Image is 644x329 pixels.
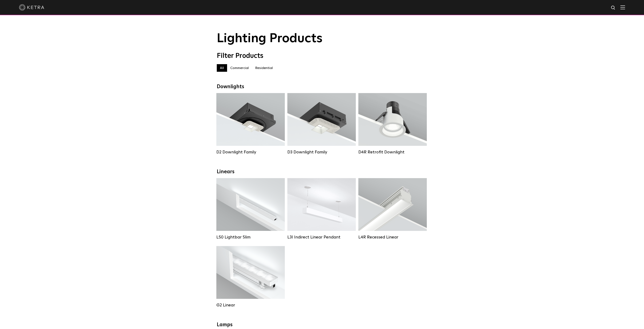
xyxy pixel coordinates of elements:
a: LS0 Lightbar Slim Lumen Output:200 / 350Colors:White / BlackControl:X96 Controller [216,178,285,240]
div: Filter Products [217,52,427,60]
img: search icon [611,5,616,11]
div: Downlights [217,84,427,90]
a: G2 Linear Lumen Output:400 / 700 / 1000Colors:WhiteBeam Angles:Flood / [GEOGRAPHIC_DATA] / Narrow... [216,246,285,308]
span: Lighting Products [217,32,323,45]
a: D2 Downlight Family Lumen Output:1200Colors:White / Black / Gloss Black / Silver / Bronze / Silve... [216,93,285,155]
div: Linears [217,169,427,175]
div: D3 Downlight Family [287,150,356,155]
div: L4R Recessed Linear [358,235,427,240]
a: L3I Indirect Linear Pendant Lumen Output:400 / 600 / 800 / 1000Housing Colors:White / BlackContro... [287,178,356,240]
div: D4R Retrofit Downlight [358,150,427,155]
label: All [217,64,227,72]
a: D4R Retrofit Downlight Lumen Output:800Colors:White / BlackBeam Angles:15° / 25° / 40° / 60°Watta... [358,93,427,155]
img: Hamburger%20Nav.svg [620,5,625,9]
div: D2 Downlight Family [216,150,285,155]
label: Commercial [227,64,252,72]
div: LS0 Lightbar Slim [216,235,285,240]
label: Residential [252,64,276,72]
a: L4R Recessed Linear Lumen Output:400 / 600 / 800 / 1000Colors:White / BlackControl:Lutron Clear C... [358,178,427,240]
a: D3 Downlight Family Lumen Output:700 / 900 / 1100Colors:White / Black / Silver / Bronze / Paintab... [287,93,356,155]
div: G2 Linear [216,303,285,308]
img: ketra-logo-2019-white [19,4,44,11]
div: Lamps [217,322,427,328]
div: L3I Indirect Linear Pendant [287,235,356,240]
